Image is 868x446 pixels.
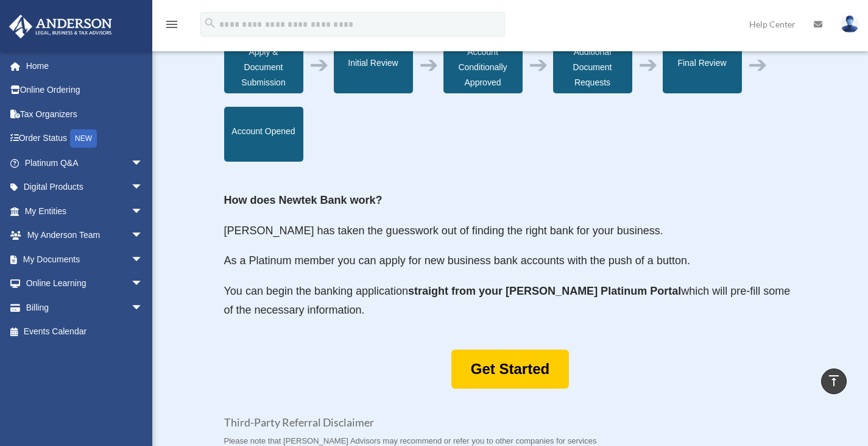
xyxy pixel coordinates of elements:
div: Account Opened [224,107,303,162]
a: Online Ordering [9,78,161,103]
a: Get Started [451,350,569,389]
a: Home [9,54,161,78]
a: Platinum Q&Aarrow_drop_down [9,151,161,175]
a: Billingarrow_drop_down [9,295,161,320]
span: arrow_drop_down [131,223,155,248]
span: arrow_drop_down [131,272,155,297]
strong: straight from your [PERSON_NAME] Platinum Portal [408,285,681,297]
span: arrow_drop_down [131,151,155,176]
a: Order StatusNEW [9,126,161,151]
img: Anderson Advisors Platinum Portal [5,15,116,38]
img: User Pic [841,15,859,33]
a: Tax Organizers [9,102,161,126]
span: arrow_drop_down [131,295,155,320]
a: menu [164,21,179,32]
a: Online Learningarrow_drop_down [9,272,161,296]
span: arrow_drop_down [131,199,155,224]
div: Initial Review [334,38,413,93]
i: vertical_align_top [827,373,841,388]
span: arrow_drop_down [131,175,155,200]
p: [PERSON_NAME] has taken the guesswork out of finding the right bank for your business. [224,221,797,252]
div: Apply & Document Submission [224,38,303,93]
p: As a Platinum member you can apply for new business bank accounts with the push of a button. [224,251,797,282]
div: ➔ [419,57,439,73]
div: ➔ [309,57,329,73]
div: NEW [70,129,97,148]
div: ➔ [529,57,548,73]
p: You can begin the banking application which will pre-fill some of the necessary information. [224,282,797,320]
div: ➔ [638,57,658,73]
div: Additional Document Requests [553,38,632,93]
h3: Third-Party Referral Disclaimer [224,417,608,434]
div: Account Conditionally Approved [443,38,523,93]
div: Final Review [663,38,742,93]
span: arrow_drop_down [131,247,155,272]
a: My Entitiesarrow_drop_down [9,199,161,223]
div: ➔ [748,57,767,73]
a: vertical_align_top [821,369,847,394]
a: Events Calendar [9,320,161,344]
a: My Anderson Teamarrow_drop_down [9,223,161,248]
strong: How does Newtek Bank work? [224,194,383,206]
a: My Documentsarrow_drop_down [9,247,161,272]
i: search [203,16,217,30]
i: menu [164,17,179,32]
a: Digital Productsarrow_drop_down [9,175,161,200]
